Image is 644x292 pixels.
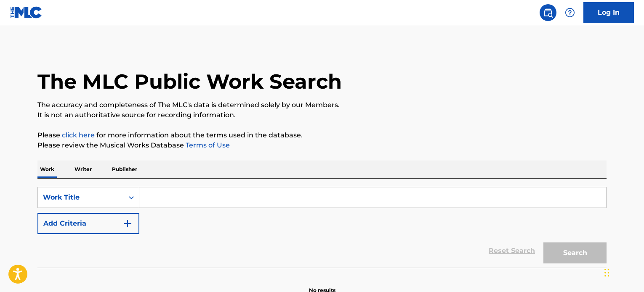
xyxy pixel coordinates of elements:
[43,192,119,203] div: Work Title
[37,130,607,140] p: Please for more information about the terms used in the database.
[37,69,342,94] h1: The MLC Public Work Search
[37,213,139,234] button: Add Criteria
[540,4,556,21] a: Public Search
[122,218,133,229] img: 9d2ae6d4665cec9f34b9.svg
[37,110,607,120] p: It is not an authoritative source for recording information.
[37,187,607,268] form: Search Form
[37,140,607,150] p: Please review the Musical Works Database
[565,8,575,18] img: help
[72,160,94,178] p: Writer
[583,2,634,23] a: Log In
[184,141,230,149] a: Terms of Use
[543,8,553,18] img: search
[602,252,644,292] iframe: Chat Widget
[10,6,43,18] img: MLC Logo
[37,160,57,178] p: Work
[109,160,140,178] p: Publisher
[604,260,609,285] div: Drag
[37,100,607,110] p: The accuracy and completeness of The MLC's data is determined solely by our Members.
[562,4,578,21] div: Help
[62,131,95,139] a: click here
